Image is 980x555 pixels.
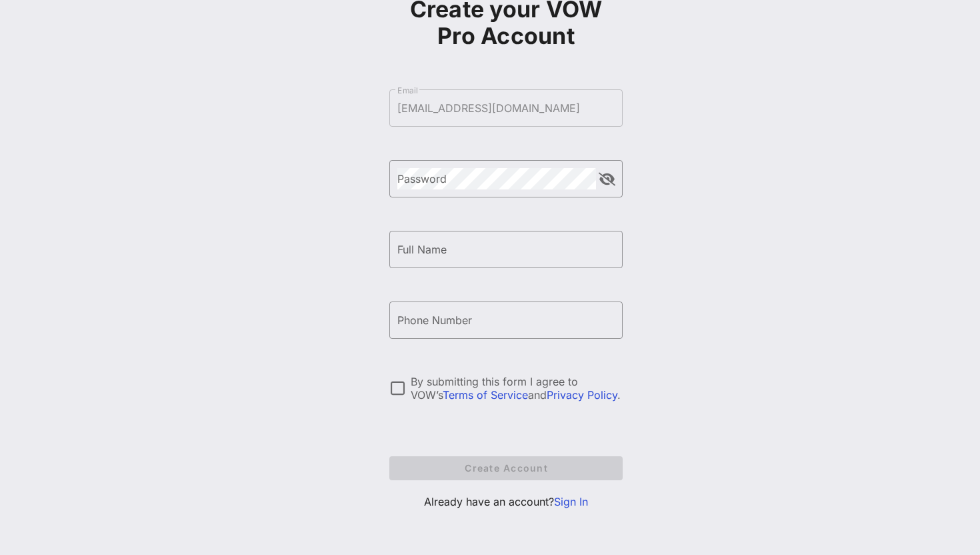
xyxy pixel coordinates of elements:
p: Already have an account? [389,494,623,510]
label: Email [397,85,418,95]
button: append icon [599,173,615,186]
div: By submitting this form I agree to VOW’s and . [411,375,623,402]
a: Sign In [554,495,588,508]
a: Terms of Service [443,388,528,402]
a: Privacy Policy [547,388,617,402]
